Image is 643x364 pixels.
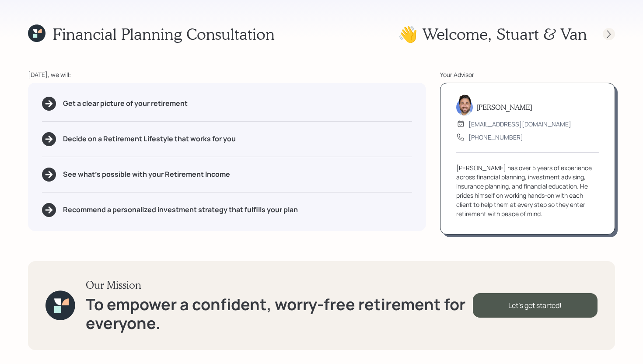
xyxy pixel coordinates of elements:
h5: Get a clear picture of your retirement [63,99,188,108]
h5: Recommend a personalized investment strategy that fulfills your plan [63,206,298,214]
img: michael-russo-headshot.png [456,94,473,115]
div: [PHONE_NUMBER] [468,133,523,142]
div: Your Advisor [440,70,615,79]
h1: 👋 Welcome , Stuart & Van [398,24,587,43]
h3: Our Mission [86,279,473,291]
div: [DATE], we will: [28,70,426,79]
h5: Decide on a Retirement Lifestyle that works for you [63,135,236,143]
div: Let's get started! [473,293,598,318]
h1: To empower a confident, worry-free retirement for everyone. [86,295,473,332]
h1: Financial Planning Consultation [52,24,275,43]
h5: [PERSON_NAME] [476,103,532,111]
div: [EMAIL_ADDRESS][DOMAIN_NAME] [468,119,571,129]
div: [PERSON_NAME] has over 5 years of experience across financial planning, investment advising, insu... [456,163,599,218]
h5: See what's possible with your Retirement Income [63,170,230,178]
